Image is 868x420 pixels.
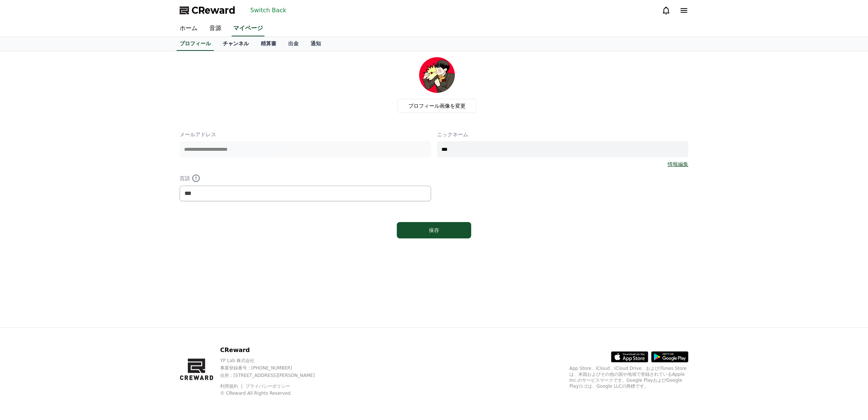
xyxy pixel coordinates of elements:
[174,21,203,36] a: ホーム
[232,21,264,36] a: マイページ
[569,365,688,389] p: App Store、iCloud、iCloud Drive、およびiTunes Storeは、米国およびその他の国や地域で登録されているApple Inc.のサービスマークです。Google P...
[220,346,328,355] p: CReward
[203,21,227,36] a: 音源
[412,227,456,234] div: 保存
[305,37,327,51] a: 通知
[180,4,235,16] a: CReward
[220,372,328,378] p: 住所 : [STREET_ADDRESS][PERSON_NAME]
[668,160,688,168] a: 情報編集
[220,384,244,389] a: 利用規約
[180,131,431,138] p: メールアドレス
[180,174,431,183] p: 言語
[398,99,476,113] label: プロフィール画像を変更
[419,57,455,93] img: profile_image
[255,37,282,51] a: 精算書
[437,131,688,138] p: ニックネーム
[177,37,214,51] a: プロフィール
[192,4,235,16] span: CReward
[220,358,328,364] p: YP Lab 株式会社
[282,37,305,51] a: 出金
[217,37,255,51] a: チャンネル
[220,365,328,371] p: 事業登録番号 : [PHONE_NUMBER]
[247,4,289,16] button: Switch Back
[220,390,328,396] p: © CReward All Rights Reserved.
[245,384,290,389] a: プライバシーポリシー
[397,222,471,238] button: 保存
